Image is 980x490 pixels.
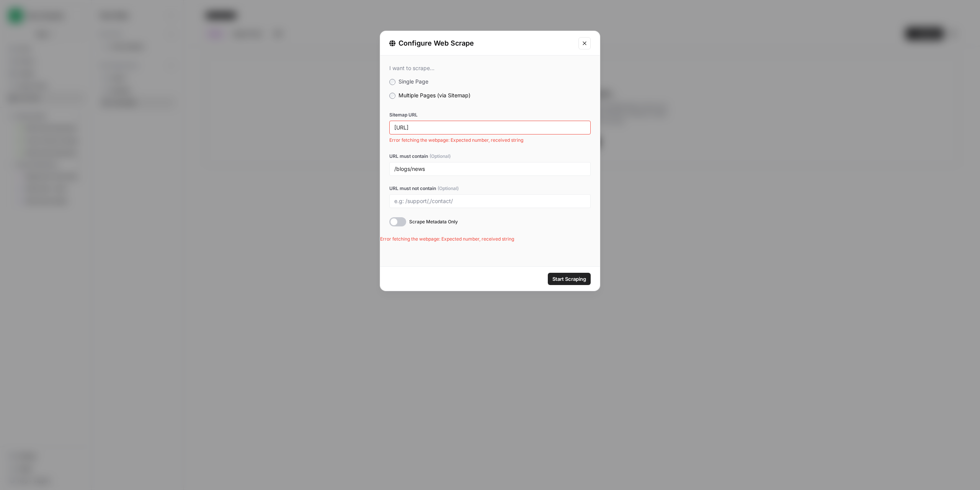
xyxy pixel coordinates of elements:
span: Multiple Pages (via Sitemap) [399,92,470,98]
span: (Optional) [438,185,459,192]
input: e.g: /support/,/contact/ [394,198,586,205]
label: URL must contain [389,153,591,160]
span: Scrape Metadata Only [409,218,458,225]
label: URL must not contain [389,185,591,192]
span: Single Page [399,78,428,85]
span: Error fetching the webpage: Expected number, received string [389,137,591,144]
input: e.g: /blog/,/articles/ [394,166,586,172]
input: Single Page [389,79,395,85]
div: Error fetching the webpage: Expected number, received string [380,236,600,243]
div: I want to scrape... [389,65,591,72]
button: Close modal [578,37,591,49]
label: Sitemap URL [389,111,591,118]
span: Start Scraping [552,275,586,283]
span: (Optional) [430,153,451,160]
div: Configure Web Scrape [389,38,574,49]
input: Multiple Pages (via Sitemap) [389,93,395,99]
input: e.g: www.example.com/sitemap.xml [394,124,586,131]
button: Start Scraping [548,273,591,285]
